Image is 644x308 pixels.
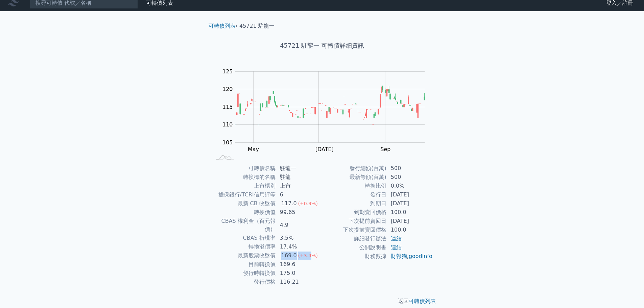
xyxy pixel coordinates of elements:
[203,41,441,50] h1: 45721 駐龍一 可轉債詳細資訊
[211,208,276,217] td: 轉換價值
[211,199,276,208] td: 最新 CB 收盤價
[222,68,233,75] tspan: 125
[322,173,387,182] td: 最新餘額(百萬)
[387,199,433,208] td: [DATE]
[322,234,387,243] td: 詳細發行辦法
[211,260,276,269] td: 目前轉換價
[387,252,433,261] td: ,
[211,217,276,234] td: CBAS 權利金（百元報價）
[239,22,275,30] li: 45721 駐龍一
[211,251,276,260] td: 最新股票收盤價
[211,242,276,251] td: 轉換溢價率
[280,252,298,260] div: 169.0
[211,278,276,286] td: 發行價格
[315,146,334,152] tspan: [DATE]
[387,173,433,182] td: 500
[391,235,402,242] a: 連結
[322,199,387,208] td: 到期日
[211,164,276,173] td: 可轉債名稱
[235,86,425,125] g: Series
[322,182,387,190] td: 轉換比例
[391,253,407,259] a: 財報狗
[209,23,236,29] a: 可轉債列表
[387,217,433,226] td: [DATE]
[203,297,441,305] p: 返回
[222,139,233,146] tspan: 105
[276,242,322,251] td: 17.4%
[322,226,387,234] td: 下次提前賣回價格
[276,217,322,234] td: 4.9
[610,276,644,308] iframe: Chat Widget
[322,164,387,173] td: 發行總額(百萬)
[209,22,238,30] li: ›
[222,104,233,110] tspan: 115
[222,121,233,128] tspan: 110
[276,278,322,286] td: 116.21
[322,208,387,217] td: 到期賣回價格
[211,182,276,190] td: 上市櫃別
[391,244,402,251] a: 連結
[219,68,435,152] g: Chart
[322,190,387,199] td: 發行日
[276,164,322,173] td: 駐龍一
[322,217,387,226] td: 下次提前賣回日
[276,190,322,199] td: 6
[222,86,233,92] tspan: 120
[276,173,322,182] td: 駐龍
[387,190,433,199] td: [DATE]
[276,260,322,269] td: 169.6
[280,199,298,208] div: 117.0
[409,298,436,304] a: 可轉債列表
[380,146,390,152] tspan: Sep
[322,252,387,261] td: 財務數據
[322,243,387,252] td: 公開說明書
[409,253,432,259] a: goodinfo
[211,173,276,182] td: 轉換標的名稱
[387,208,433,217] td: 100.0
[211,234,276,242] td: CBAS 折現率
[211,269,276,278] td: 發行時轉換價
[298,201,318,206] span: (+0.9%)
[211,190,276,199] td: 擔保銀行/TCRI信用評等
[248,146,259,152] tspan: May
[276,208,322,217] td: 99.65
[276,269,322,278] td: 175.0
[298,253,318,258] span: (+3.4%)
[276,234,322,242] td: 3.5%
[387,226,433,234] td: 100.0
[387,164,433,173] td: 500
[276,182,322,190] td: 上市
[387,182,433,190] td: 0.0%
